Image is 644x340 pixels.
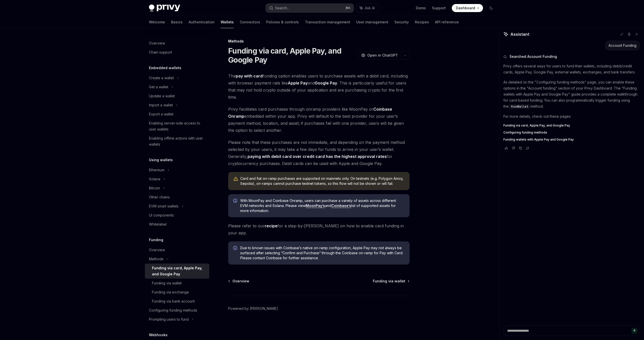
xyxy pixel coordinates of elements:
[149,40,165,46] div: Overview
[416,6,426,11] a: Demo
[248,154,387,159] strong: paying with debit card over credit card has the highest approval rates
[503,123,570,127] span: Funding via card, Apple Pay, and Google Pay
[365,6,375,11] span: Ask AI
[149,256,164,262] div: Methods
[149,135,206,147] div: Enabling offline actions with user wallets
[265,223,277,229] a: recipe
[228,222,410,236] span: Please refer to our for a step-by-[PERSON_NAME] on how to enable card funding in your app.
[503,54,640,59] button: Searched Account Funding
[394,16,409,28] a: Security
[432,6,446,11] a: Support
[240,16,260,28] a: Connectors
[288,80,308,86] strong: Apple Pay
[228,39,410,44] div: Methods
[233,199,238,204] svg: Info
[145,193,209,202] a: Other chains
[171,16,183,28] a: Basics
[275,5,289,11] div: Search...
[149,120,206,132] div: Enabling server-side access to user wallets
[503,131,547,135] span: Configuring funding methods
[145,211,209,220] a: UI components
[510,31,529,37] span: Assistant
[356,16,388,28] a: User management
[503,138,574,142] span: Funding wallets with Apple Pay and Google Pay
[609,43,636,48] div: Account Funding
[511,105,528,109] span: fundWallet
[152,265,206,277] div: Funding via card, Apple Pay, and Google Pay
[152,280,182,286] div: Funding via wallet
[452,4,483,12] a: Dashboard
[149,185,160,191] div: Bitcoin
[435,16,459,28] a: API reference
[367,53,398,58] span: Open in ChatGPT
[149,203,179,209] div: EVM smart wallets
[145,245,209,254] a: Overview
[305,16,350,28] a: Transaction management
[149,84,168,90] div: Get a wallet
[152,298,195,304] div: Funding via bank account
[503,138,640,142] a: Funding wallets with Apple Pay and Google Pay
[345,6,351,10] span: ⌘ K
[306,203,325,208] a: MoonPay’s
[315,80,337,86] strong: Google Pay
[503,63,640,75] p: Privy offers several ways for users to fund their wallets, including debit/credit cards, Apple Pa...
[503,131,640,135] a: Configuring funding methods
[221,16,234,28] a: Wallets
[240,245,405,261] span: Due to known issues with Coinbase’s native on-ramp configuration, Apple Pay may not always be sur...
[149,176,160,182] div: Solana
[240,176,405,186] div: Card and fiat on-ramp purchases are supported on mainnets only. On testnets (e.g. Polygon Amoy, S...
[509,54,557,59] span: Searched Account Funding
[331,203,351,208] a: Coinbase’s
[228,72,410,101] span: The funding option enables users to purchase assets with a debit card, including with browser pay...
[149,49,172,55] div: Chain support
[149,65,181,71] h5: Embedded wallets
[503,123,640,127] a: Funding via card, Apple Pay, and Google Pay
[149,307,197,313] div: Configuring funding methods
[373,279,405,284] span: Funding via wallet
[358,51,401,60] button: Open in ChatGPT
[189,16,215,28] a: Authentication
[631,328,637,334] button: Send message
[240,198,405,213] span: With MoonPay and Coinbase Onramp, users can purchase a variety of assets across different EVM net...
[145,92,209,101] a: Update a wallet
[149,102,173,108] div: Import a wallet
[228,306,278,311] a: Powered by [PERSON_NAME]
[145,119,209,134] a: Enabling server-side access to user wallets
[233,246,238,251] svg: Info
[145,134,209,149] a: Enabling offline actions with user wallets
[149,93,175,99] div: Update a wallet
[149,16,165,28] a: Welcome
[149,316,189,322] div: Prompting users to fund
[149,111,173,117] div: Export a wallet
[152,289,189,295] div: Funding via exchange
[373,279,409,284] a: Funding via wallet
[503,113,640,119] p: For more details, check out these pages:
[236,73,263,78] strong: pay with card
[149,212,174,218] div: UI components
[149,167,165,173] div: Ethereum
[266,4,354,13] button: Search...⌘K
[487,4,495,12] button: Toggle dark mode
[228,46,356,64] h1: Funding via card, Apple Pay, and Google Pay
[145,220,209,229] a: Whitelabel
[228,106,410,134] span: Privy facilitates card purchases through onramp providers like MoonPay or embedded within your ap...
[229,279,249,284] a: Overview
[145,288,209,297] a: Funding via exchange
[232,279,249,284] span: Overview
[145,39,209,48] a: Overview
[266,16,299,28] a: Policies & controls
[145,306,209,315] a: Configuring funding methods
[149,332,168,338] h5: Webhooks
[503,79,640,109] p: As detailed on the "Configuring funding methods" page, you can enable these options in the "Accou...
[145,110,209,119] a: Export a wallet
[415,16,429,28] a: Recipes
[149,247,165,253] div: Overview
[456,6,475,11] span: Dashboard
[228,139,410,167] span: Please note that these purchases are not immediate, and depending on the payment method selected ...
[149,221,167,227] div: Whitelabel
[356,4,378,13] button: Ask AI
[233,177,238,182] svg: Warning
[145,297,209,306] a: Funding via bank account
[145,264,209,279] a: Funding via card, Apple Pay, and Google Pay
[149,157,173,163] h5: Using wallets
